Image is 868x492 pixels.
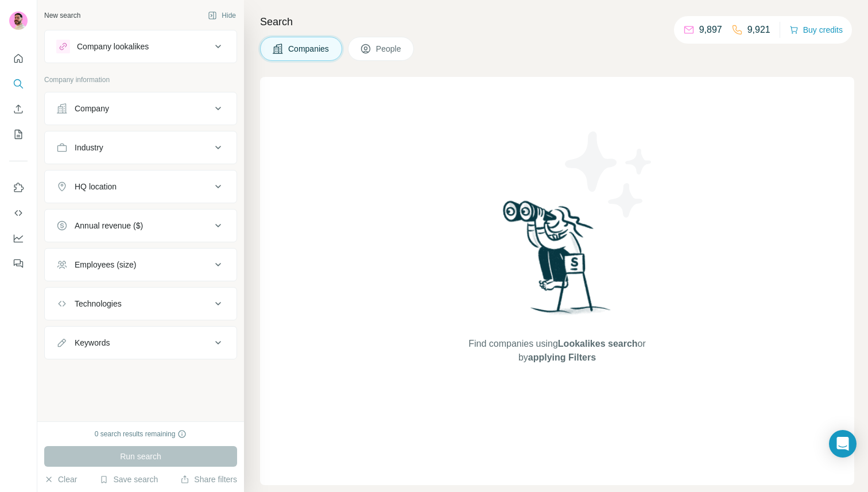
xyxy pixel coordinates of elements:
p: 9,921 [747,23,770,37]
span: Lookalikes search [558,339,638,348]
div: HQ location [75,181,117,192]
img: Avatar [9,11,28,30]
button: Clear [44,474,77,485]
button: Share filters [180,474,237,485]
button: Feedback [9,253,28,274]
button: Hide [200,7,244,24]
button: Dashboard [9,228,28,249]
span: Find companies using or by [465,337,649,365]
h4: Search [260,14,854,30]
div: Company [75,103,109,114]
button: Buy credits [789,22,843,38]
button: Company lookalikes [45,33,237,60]
button: Company [45,95,237,122]
div: New search [44,10,80,21]
div: Technologies [75,298,122,309]
button: Search [9,73,28,94]
div: Keywords [75,337,110,348]
button: HQ location [45,173,237,200]
div: 0 search results remaining [95,429,187,439]
div: Industry [75,142,103,153]
span: People [376,43,402,55]
button: Employees (size) [45,251,237,278]
button: Save search [99,474,158,485]
button: Technologies [45,290,237,317]
img: Surfe Illustration - Stars [557,123,661,226]
p: 9,897 [699,23,722,37]
div: Annual revenue ($) [75,220,143,231]
div: Open Intercom Messenger [829,430,857,458]
button: Industry [45,134,237,161]
button: Annual revenue ($) [45,212,237,239]
span: Companies [288,43,330,55]
button: Keywords [45,329,237,357]
img: Surfe Illustration - Woman searching with binoculars [498,197,617,326]
div: Employees (size) [75,259,136,270]
button: My lists [9,124,28,145]
button: Quick start [9,48,28,69]
div: Company lookalikes [77,41,149,52]
button: Use Surfe API [9,203,28,223]
button: Enrich CSV [9,99,28,119]
p: Company information [44,75,237,85]
span: applying Filters [528,352,596,362]
button: Use Surfe on LinkedIn [9,177,28,198]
